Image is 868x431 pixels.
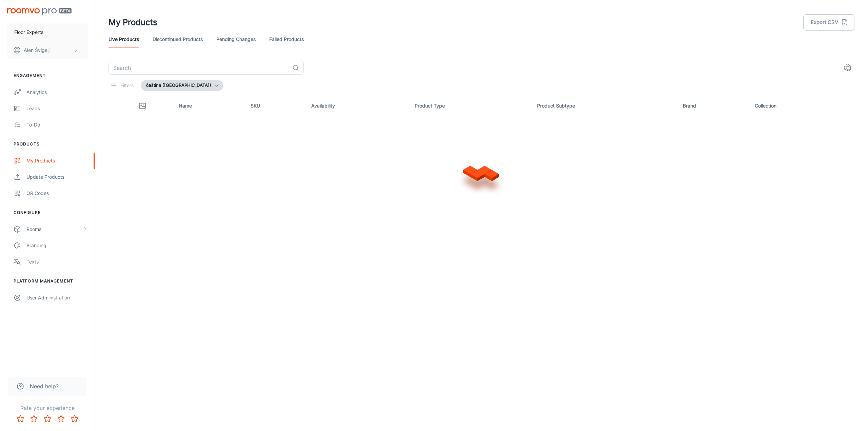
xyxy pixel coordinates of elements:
th: Collection [749,96,855,115]
th: SKU [245,96,306,115]
p: Floor Experts [14,28,43,36]
a: Discontinued Products [153,31,203,47]
a: Failed Products [269,31,304,47]
button: Rate 1 star [14,412,27,426]
th: Product Subtype [532,96,677,115]
button: Rate 2 star [27,412,41,426]
button: čeština ([GEOGRAPHIC_DATA]) [141,80,223,91]
div: My Products [26,157,88,164]
div: Rooms [26,226,82,233]
div: Analytics [26,89,88,96]
div: QR Codes [26,190,88,197]
button: Rate 4 star [54,412,68,426]
span: Need help? [30,382,59,390]
a: Pending Changes [216,31,256,47]
p: Alen Švigelj [24,46,50,54]
button: Rate 5 star [68,412,81,426]
img: Roomvo PRO Beta [7,8,72,15]
p: Rate your experience [5,404,89,412]
th: Product Type [409,96,532,115]
div: User Administration [26,294,88,301]
div: Update Products [26,173,88,181]
button: Floor Experts [7,23,88,41]
button: Export CSV [803,14,854,31]
div: Leads [26,105,88,112]
input: Search [108,61,290,75]
div: To-do [26,121,88,129]
th: Name [173,96,245,115]
button: Rate 3 star [41,412,54,426]
div: Branding [26,242,88,249]
div: Texts [26,258,88,266]
button: settings [841,61,854,75]
a: Live Products [108,31,139,47]
h1: My Products [108,16,157,28]
button: Alen Švigelj [7,41,88,59]
th: Brand [677,96,749,115]
th: Availability [306,96,409,115]
svg: Thumbnail [138,102,146,110]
